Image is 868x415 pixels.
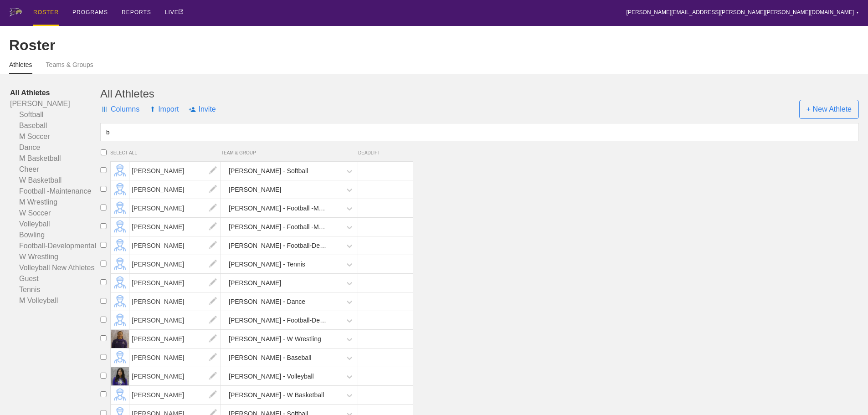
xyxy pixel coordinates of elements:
[10,87,100,98] a: All Athletes
[9,8,22,16] img: logo
[10,98,100,109] a: [PERSON_NAME]
[204,218,222,236] img: edit.png
[129,348,221,367] span: [PERSON_NAME]
[189,96,216,123] span: Invite
[856,10,859,15] div: ▼
[704,309,868,415] iframe: Chat Widget
[10,164,100,175] a: Cheer
[10,186,100,197] a: Football -Maintenance
[204,348,222,367] img: edit.png
[229,275,281,292] div: [PERSON_NAME]
[10,197,100,208] a: M Wrestling
[129,279,221,287] a: [PERSON_NAME]
[129,372,221,380] a: [PERSON_NAME]
[221,150,358,155] span: TEAM & GROUP
[10,142,100,153] a: Dance
[10,208,100,219] a: W Soccer
[129,391,221,399] a: [PERSON_NAME]
[204,386,222,404] img: edit.png
[229,256,305,273] div: [PERSON_NAME] - Tennis
[229,163,308,179] div: [PERSON_NAME] - Softball
[204,330,222,348] img: edit.png
[129,386,221,404] span: [PERSON_NAME]
[129,367,221,385] span: [PERSON_NAME]
[129,260,221,268] a: [PERSON_NAME]
[10,295,100,306] a: M Volleyball
[129,241,221,249] a: [PERSON_NAME]
[229,312,328,329] div: [PERSON_NAME] - Football-Developmental
[129,204,221,212] a: [PERSON_NAME]
[204,311,222,329] img: edit.png
[229,349,311,366] div: [PERSON_NAME] - Baseball
[204,199,222,217] img: edit.png
[46,61,93,73] a: Teams & Groups
[129,236,221,255] span: [PERSON_NAME]
[229,219,328,236] div: [PERSON_NAME] - Football -Maintenance
[229,331,321,348] div: [PERSON_NAME] - W Wrestling
[100,96,139,123] span: Columns
[100,87,859,100] div: All Athletes
[129,162,221,180] span: [PERSON_NAME]
[129,330,221,348] span: [PERSON_NAME]
[204,180,222,199] img: edit.png
[204,162,222,180] img: edit.png
[10,109,100,120] a: Softball
[100,123,859,141] input: Search by name...
[129,311,221,329] span: [PERSON_NAME]
[10,241,100,251] a: Football-Developmental
[229,387,324,404] div: [PERSON_NAME] - W Basketball
[129,335,221,343] a: [PERSON_NAME]
[10,251,100,262] a: W Wrestling
[129,274,221,292] span: [PERSON_NAME]
[10,219,100,230] a: Volleyball
[10,273,100,284] a: Guest
[129,292,221,311] span: [PERSON_NAME]
[204,367,222,385] img: edit.png
[129,185,221,193] a: [PERSON_NAME]
[129,316,221,324] a: [PERSON_NAME]
[358,150,409,155] span: DEADLIFT
[129,218,221,236] span: [PERSON_NAME]
[129,223,221,231] a: [PERSON_NAME]
[9,61,32,74] a: Athletes
[229,293,305,310] div: [PERSON_NAME] - Dance
[204,292,222,311] img: edit.png
[10,120,100,131] a: Baseball
[129,354,221,361] a: [PERSON_NAME]
[129,180,221,199] span: [PERSON_NAME]
[204,255,222,273] img: edit.png
[110,150,221,155] span: SELECT ALL
[204,236,222,255] img: edit.png
[10,284,100,295] a: Tennis
[129,167,221,174] a: [PERSON_NAME]
[129,255,221,273] span: [PERSON_NAME]
[10,153,100,164] a: M Basketball
[10,262,100,273] a: Volleyball New Athletes
[799,100,859,119] span: + New Athlete
[229,200,328,217] div: [PERSON_NAME] - Football -Maintenance
[149,96,179,123] span: Import
[10,230,100,241] a: Bowling
[10,175,100,186] a: W Basketball
[9,37,859,54] div: Roster
[229,368,314,385] div: [PERSON_NAME] - Volleyball
[129,297,221,305] a: [PERSON_NAME]
[129,199,221,217] span: [PERSON_NAME]
[10,131,100,142] a: M Soccer
[229,181,281,198] div: [PERSON_NAME]
[229,237,328,254] div: [PERSON_NAME] - Football-Developmental
[204,274,222,292] img: edit.png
